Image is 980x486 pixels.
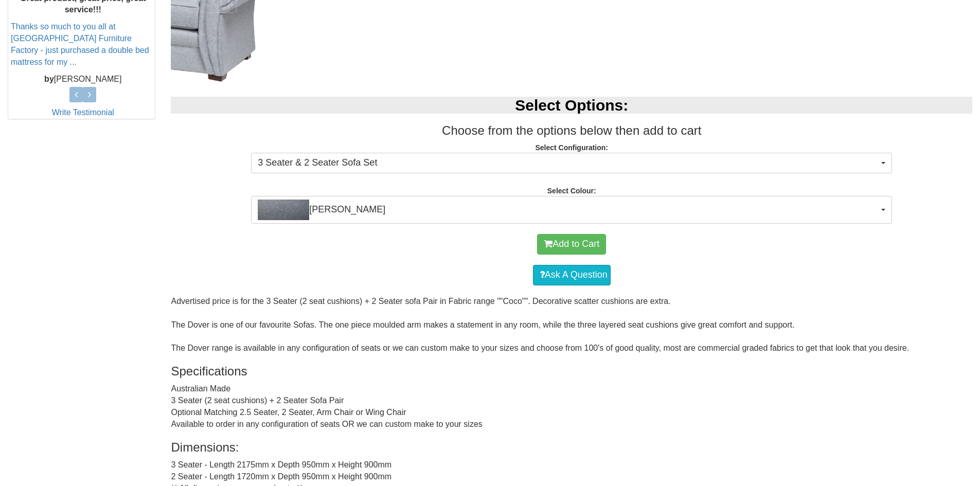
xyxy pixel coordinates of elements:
[251,153,892,173] button: 3 Seater & 2 Seater Sofa Set
[258,200,309,220] img: Coco Slate
[515,97,628,114] b: Select Options:
[11,74,155,85] p: [PERSON_NAME]
[171,124,972,137] h3: Choose from the options below then add to cart
[171,365,972,378] h3: Specifications
[171,441,972,454] h3: Dimensions:
[11,22,149,66] a: Thanks so much to you all at [GEOGRAPHIC_DATA] Furniture Factory - just purchased a double bed ma...
[258,200,879,220] span: [PERSON_NAME]
[251,196,892,224] button: Coco Slate[PERSON_NAME]
[535,143,608,152] strong: Select Configuration:
[44,75,54,83] b: by
[537,234,606,255] button: Add to Cart
[533,265,611,285] a: Ask A Question
[52,108,114,117] a: Write Testimonial
[547,187,596,195] strong: Select Colour:
[258,156,879,170] span: 3 Seater & 2 Seater Sofa Set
